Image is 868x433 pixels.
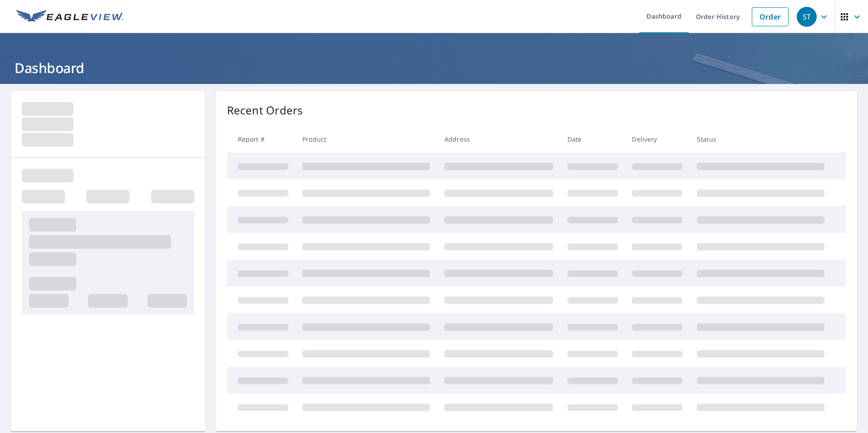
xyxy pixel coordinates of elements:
th: Date [560,126,625,153]
th: Report # [227,126,296,153]
th: Address [437,126,560,153]
th: Delivery [625,126,690,153]
div: ST [797,7,817,27]
th: Product [295,126,437,153]
a: Order [752,7,789,26]
th: Status [690,126,832,153]
h1: Dashboard [11,59,857,77]
img: EV Logo [16,10,123,24]
p: Recent Orders [227,102,303,118]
